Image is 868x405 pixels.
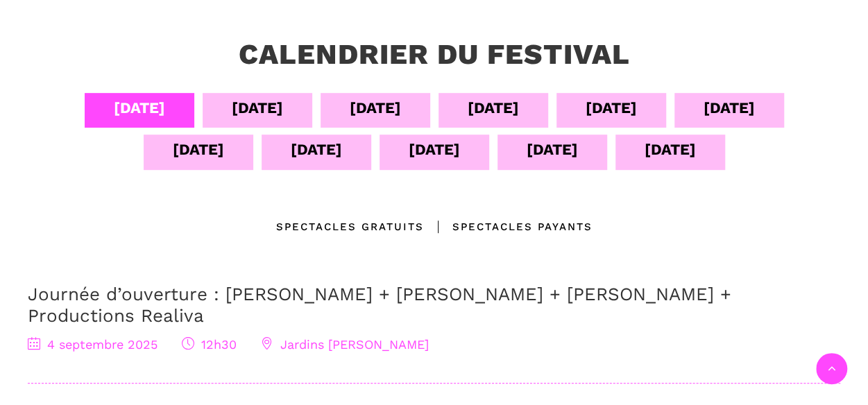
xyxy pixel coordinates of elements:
div: [DATE] [409,137,460,162]
a: Journée d’ouverture : [PERSON_NAME] + [PERSON_NAME] + [PERSON_NAME] + Productions Realiva [28,284,731,326]
div: [DATE] [527,137,578,162]
div: [DATE] [586,96,637,120]
span: Jardins [PERSON_NAME] [261,337,429,352]
div: Spectacles gratuits [276,218,424,235]
span: 12h30 [182,337,237,352]
div: [DATE] [468,96,519,120]
div: [DATE] [350,96,401,120]
div: [DATE] [291,137,342,162]
div: [DATE] [645,137,696,162]
div: [DATE] [704,96,755,120]
div: [DATE] [114,96,165,120]
h3: Calendrier du festival [238,37,629,72]
div: [DATE] [173,137,224,162]
span: 4 septembre 2025 [28,337,158,352]
div: [DATE] [232,96,283,120]
div: Spectacles Payants [424,218,593,235]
